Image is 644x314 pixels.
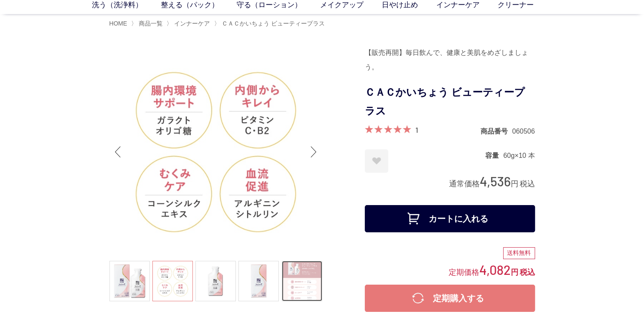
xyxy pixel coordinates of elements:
div: 【販売再開】毎日飲んで、健康と美肌をめざしましょう。 [365,46,535,74]
div: Next slide [305,135,322,169]
div: 送料無料 [503,247,535,259]
img: ＣＡＣかいちょう ビューティープラス [109,46,322,258]
span: ＣＡＣかいちょう ビューティープラス [222,20,325,27]
span: 税込 [520,268,535,277]
h1: ＣＡＣかいちょう ビューティープラス [365,83,535,121]
span: 商品一覧 [139,20,163,27]
a: お気に入りに登録する [365,149,388,173]
span: 通常価格 [449,180,480,188]
span: 4,536 [480,173,511,189]
button: カートに入れる [365,205,535,232]
span: 税込 [520,180,535,188]
span: 円 [511,268,518,277]
button: 定期購入する [365,285,535,312]
a: インナーケア [172,20,210,27]
dd: 60g×10 本 [503,151,535,160]
span: 円 [511,180,518,188]
dt: 商品番号 [481,127,512,136]
li: 〉 [166,20,212,28]
span: 定期価格 [449,267,479,277]
dt: 容量 [485,151,503,160]
span: 4,082 [479,262,511,277]
li: 〉 [131,20,165,28]
a: 1 [415,125,418,134]
dd: 060506 [512,127,535,136]
a: ＣＡＣかいちょう ビューティープラス [220,20,325,27]
li: 〉 [214,20,327,28]
a: 商品一覧 [137,20,163,27]
div: Previous slide [109,135,126,169]
span: インナーケア [174,20,210,27]
a: HOME [109,20,127,27]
